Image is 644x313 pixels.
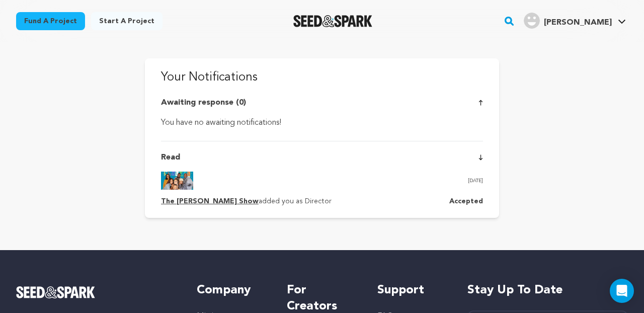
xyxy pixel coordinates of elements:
img: Seed&Spark Logo [16,286,95,298]
span: Khaleel H.'s Profile [522,11,628,32]
img: Seed&Spark Logo Dark Mode [293,15,372,27]
p: Awaiting response (0) [161,97,246,109]
h5: Stay up to date [467,282,628,298]
h5: Company [197,282,267,298]
h5: Support [377,282,447,298]
a: Seed&Spark Homepage [293,15,372,27]
p: Read [161,151,180,164]
p: Your Notifications [161,68,483,87]
a: Khaleel H.'s Profile [522,11,628,29]
div: You have no awaiting notifications! [161,117,483,129]
a: The [PERSON_NAME] Show [161,198,259,205]
img: user.png [524,13,540,29]
p: [DATE] [468,176,483,186]
div: Open Intercom Messenger [610,279,634,303]
p: added you as Director [161,196,332,208]
div: Khaleel H.'s Profile [524,13,612,29]
span: [PERSON_NAME] [544,19,612,27]
a: Fund a project [16,12,85,30]
img: project image [161,172,193,190]
a: Seed&Spark Homepage [16,286,177,298]
p: Accepted [449,196,483,208]
a: Start a project [91,12,163,30]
